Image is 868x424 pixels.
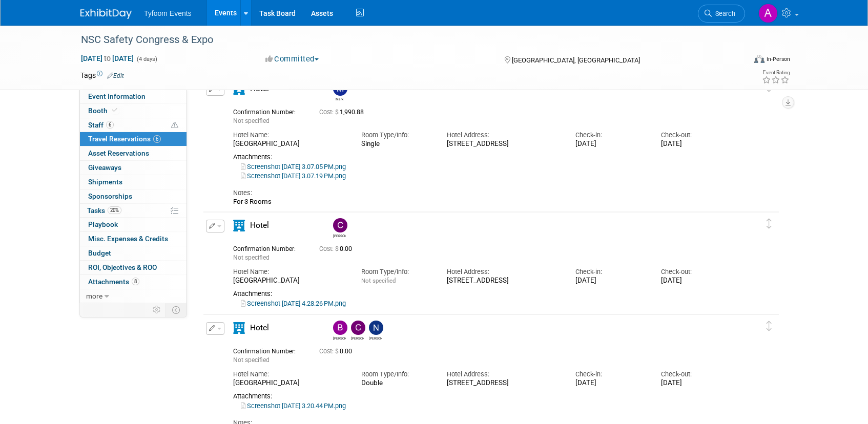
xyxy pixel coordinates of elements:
[88,178,122,186] span: Shipments
[80,218,187,231] a: Playbook
[171,121,178,130] span: Potential Scheduling Conflict -- at least one attendee is tagged in another overlapping event.
[233,198,731,206] div: For 3 Rooms
[88,192,132,200] span: Sponsorships
[575,267,646,277] div: Check-in:
[698,5,745,23] a: Search
[333,96,346,101] div: Mark Nelson
[233,220,245,231] i: Hotel
[447,379,560,388] div: [STREET_ADDRESS]
[348,321,366,341] div: Corbin Nelson
[661,131,731,140] div: Check-out:
[148,303,166,316] td: Personalize Event Tab Strip
[80,90,187,103] a: Event Information
[575,370,646,379] div: Check-in:
[661,140,731,149] div: [DATE]
[758,4,778,23] img: Angie Nichols
[88,135,161,143] span: Travel Reservations
[88,92,146,100] span: Event Information
[447,370,560,379] div: Hotel Address:
[361,140,431,148] div: Single
[661,277,731,285] div: [DATE]
[661,379,731,388] div: [DATE]
[262,54,323,65] button: Committed
[250,221,269,230] span: Hotel
[88,249,111,257] span: Budget
[132,278,139,285] span: 8
[80,189,187,203] a: Sponsorships
[106,121,114,129] span: 6
[88,220,118,228] span: Playbook
[80,132,187,146] a: Travel Reservations6
[136,56,157,62] span: (4 days)
[319,109,368,116] span: 1,990.88
[661,370,731,379] div: Check-out:
[233,370,346,379] div: Hotel Name:
[233,153,731,161] div: Attachments:
[333,218,347,232] img: Chris Walker
[241,163,346,171] a: Screenshot [DATE] 3.07.05 PM.png
[88,163,121,172] span: Giveaways
[80,161,187,175] a: Giveaways
[330,321,348,341] div: Brandon Nelson
[661,267,731,277] div: Check-out:
[233,345,304,355] div: Confirmation Number:
[80,232,187,246] a: Misc. Expenses & Credits
[319,348,356,355] span: 0.00
[762,70,790,75] div: Event Rating
[685,53,790,69] div: Event Format
[87,206,121,215] span: Tasks
[361,370,431,379] div: Room Type/Info:
[107,72,124,79] a: Edit
[233,392,731,400] div: Attachments:
[80,104,187,118] a: Booth
[233,322,245,334] i: Hotel
[241,402,346,410] a: Screenshot [DATE] 3.20.44 PM.png
[447,277,560,285] div: [STREET_ADDRESS]
[575,140,646,149] div: [DATE]
[447,267,560,277] div: Hotel Address:
[88,278,139,286] span: Attachments
[233,290,731,298] div: Attachments:
[233,277,346,285] div: [GEOGRAPHIC_DATA]
[233,379,346,388] div: [GEOGRAPHIC_DATA]
[241,300,346,307] a: Screenshot [DATE] 4.28.26 PM.png
[102,54,112,62] span: to
[233,356,270,364] span: Not specified
[80,175,187,189] a: Shipments
[88,235,168,243] span: Misc. Expenses & Credits
[233,254,270,261] span: Not specified
[153,135,161,143] span: 6
[361,379,431,387] div: Double
[712,10,735,17] span: Search
[166,303,187,316] td: Toggle Event Tabs
[351,335,364,341] div: Corbin Nelson
[361,131,431,140] div: Room Type/Info:
[319,348,340,355] span: Cost: $
[333,232,346,238] div: Chris Walker
[233,242,304,253] div: Confirmation Number:
[112,108,117,113] i: Booth reservation complete
[575,379,646,388] div: [DATE]
[351,321,365,335] img: Corbin Nelson
[233,140,346,149] div: [GEOGRAPHIC_DATA]
[767,219,772,229] i: Click and drag to move item
[80,118,187,132] a: Staff6
[330,218,348,238] div: Chris Walker
[80,146,187,160] a: Asset Reservations
[108,206,121,214] span: 20%
[80,9,132,19] img: ExhibitDay
[575,277,646,285] div: [DATE]
[88,149,149,157] span: Asset Reservations
[319,245,340,252] span: Cost: $
[250,323,269,332] span: Hotel
[369,335,382,341] div: Nathan Nelson
[233,117,270,124] span: Not specified
[144,9,192,17] span: Tyfoom Events
[766,55,790,63] div: In-Person
[80,261,187,274] a: ROI, Objectives & ROO
[233,267,346,277] div: Hotel Name:
[319,245,356,252] span: 0.00
[575,131,646,140] div: Check-in:
[447,140,560,149] div: [STREET_ADDRESS]
[241,172,346,180] a: Screenshot [DATE] 3.07.19 PM.png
